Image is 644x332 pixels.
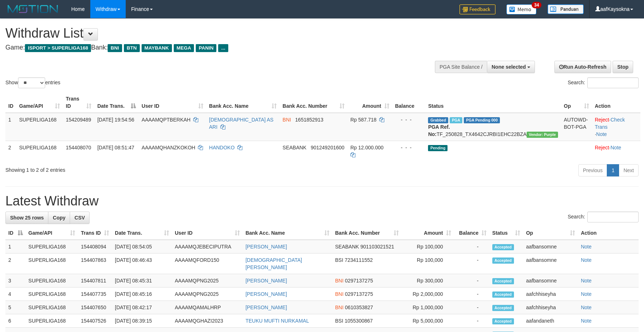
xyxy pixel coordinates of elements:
[395,144,423,151] div: - - -
[587,212,639,222] input: Search:
[332,226,402,240] th: Bank Acc. Number: activate to sort column ascending
[402,274,454,288] td: Rp 300,000
[428,117,448,123] span: Grabbed
[454,288,489,301] td: -
[112,274,172,288] td: [DATE] 08:45:31
[16,92,63,113] th: Game/API: activate to sort column ascending
[596,131,607,137] a: Note
[345,278,373,284] span: Copy 0297137275 to clipboard
[94,92,139,113] th: Date Trans.: activate to sort column descending
[63,92,94,113] th: Trans ID: activate to sort column ascending
[97,117,134,123] span: [DATE] 19:54:56
[425,92,561,113] th: Status
[532,2,541,8] span: 34
[492,64,526,70] span: None selected
[246,278,287,284] a: [PERSON_NAME]
[172,240,243,254] td: AAAAMQJEBECIPUTRA
[112,240,172,254] td: [DATE] 08:54:05
[523,274,578,288] td: aafbansomne
[26,274,78,288] td: SUPERLIGA168
[425,113,561,141] td: TF_250828_TX4642CJRBI1EHC22BZA
[172,274,243,288] td: AAAAMQPNG2025
[402,254,454,274] td: Rp 100,000
[492,305,514,311] span: Accepted
[172,254,243,274] td: AAAAMQFORD150
[5,4,60,14] img: MOTION_logo.png
[196,44,216,52] span: PANIN
[350,145,384,150] span: Rp 12.000.000
[428,145,448,151] span: Pending
[523,314,578,328] td: aafandaneth
[206,92,280,113] th: Bank Acc. Name: activate to sort column ascending
[5,26,422,41] h1: Withdraw List
[97,145,134,150] span: [DATE] 08:51:47
[74,215,85,221] span: CSV
[78,301,112,314] td: 154407650
[246,257,302,270] a: [DEMOGRAPHIC_DATA][PERSON_NAME]
[5,274,26,288] td: 3
[459,4,496,14] img: Feedback.jpg
[335,291,343,297] span: BNI
[592,92,640,113] th: Action
[243,226,332,240] th: Bank Acc. Name: activate to sort column ascending
[5,226,26,240] th: ID: activate to sort column descending
[568,77,639,88] label: Search:
[209,117,273,130] a: [DEMOGRAPHIC_DATA] AS ARI
[454,240,489,254] td: -
[345,305,373,310] span: Copy 0610353827 to clipboard
[619,164,639,176] a: Next
[554,61,611,73] a: Run Auto-Refresh
[66,145,91,150] span: 154408070
[523,254,578,274] td: aafbansomne
[487,61,535,73] button: None selected
[78,288,112,301] td: 154407735
[428,124,450,137] b: PGA Ref. No:
[112,288,172,301] td: [DATE] 08:45:16
[454,254,489,274] td: -
[454,314,489,328] td: -
[209,145,235,150] a: HANDOKO
[174,44,194,52] span: MEGA
[5,92,16,113] th: ID
[112,226,172,240] th: Date Trans.: activate to sort column ascending
[454,301,489,314] td: -
[335,257,343,263] span: BSI
[246,291,287,297] a: [PERSON_NAME]
[548,4,584,14] img: panduan.png
[218,44,228,52] span: ...
[5,141,16,161] td: 2
[489,226,523,240] th: Status: activate to sort column ascending
[402,301,454,314] td: Rp 1,000,000
[142,44,172,52] span: MAYBANK
[246,318,309,324] a: TEUKU MUFTI NURKAMAL
[613,61,633,73] a: Stop
[78,274,112,288] td: 154407811
[561,92,592,113] th: Op: activate to sort column ascending
[139,92,206,113] th: User ID: activate to sort column ascending
[5,44,422,51] h4: Game: Bank:
[5,212,48,224] a: Show 25 rows
[5,301,26,314] td: 5
[10,215,44,221] span: Show 25 rows
[124,44,140,52] span: BTN
[172,301,243,314] td: AAAAMQAMALHRP
[402,226,454,240] th: Amount: activate to sort column ascending
[595,117,609,123] a: Reject
[70,212,90,224] a: CSV
[172,314,243,328] td: AAAAMQGHAZI2023
[492,278,514,284] span: Accepted
[454,226,489,240] th: Balance: activate to sort column ascending
[595,117,625,130] a: Check Trans
[607,164,619,176] a: 1
[592,141,640,161] td: ·
[5,288,26,301] td: 4
[568,212,639,222] label: Search:
[108,44,122,52] span: BNI
[16,141,63,161] td: SUPERLIGA168
[523,301,578,314] td: aafchhiseyha
[26,240,78,254] td: SUPERLIGA168
[523,240,578,254] td: aafbansomne
[5,254,26,274] td: 2
[454,274,489,288] td: -
[610,145,621,150] a: Note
